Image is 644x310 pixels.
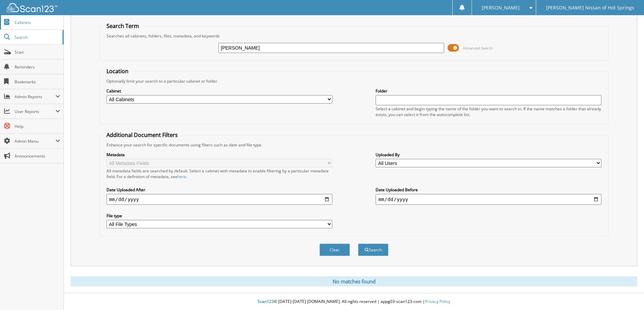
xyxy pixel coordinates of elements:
div: Enhance your search for specific documents using filters such as date and file type. [103,142,605,148]
legend: Location [103,67,132,75]
legend: Additional Document Filters [103,131,181,139]
div: © [DATE]-[DATE] [DOMAIN_NAME]. All rights reserved | appg03-scan123-com | [64,293,644,310]
label: Metadata [106,152,332,158]
span: Announcements [15,153,60,159]
label: Date Uploaded After [106,187,332,193]
div: All metadata fields are searched by default. Select a cabinet with metadata to enable filtering b... [106,168,332,179]
label: File type [106,213,332,219]
span: Help [15,123,60,129]
label: Cabinet [106,88,332,94]
legend: Search Term [103,22,142,30]
img: scan123-logo-white.svg [7,3,57,12]
span: Admin Reports [15,94,55,100]
div: Select a cabinet and begin typing the name of the folder you want to search in. If the name match... [376,106,601,117]
span: Cabinets [15,20,60,25]
label: Uploaded By [376,152,601,158]
button: Clear [319,244,350,256]
label: Folder [376,88,601,94]
input: start [106,194,332,205]
span: Scan [15,49,60,55]
span: Admin Menu [15,138,55,144]
span: [PERSON_NAME] Nissan of Hot Springs [546,6,634,10]
span: Scan123 [258,299,274,304]
div: Searches all cabinets, folders, files, metadata, and keywords [103,33,605,39]
span: Bookmarks [15,79,60,85]
span: User Reports [15,109,55,114]
button: Search [358,244,388,256]
span: [PERSON_NAME] [482,6,520,10]
iframe: Chat Widget [610,278,644,310]
label: Date Uploaded Before [376,187,601,193]
span: Advanced Search [463,46,493,51]
a: here [177,174,186,179]
div: Optionally limit your search to a particular cabinet or folder [103,78,605,84]
div: No matches found [71,276,637,286]
span: Reminders [15,64,60,70]
span: Search [15,34,59,40]
input: end [376,194,601,205]
a: Privacy Policy [425,299,450,304]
